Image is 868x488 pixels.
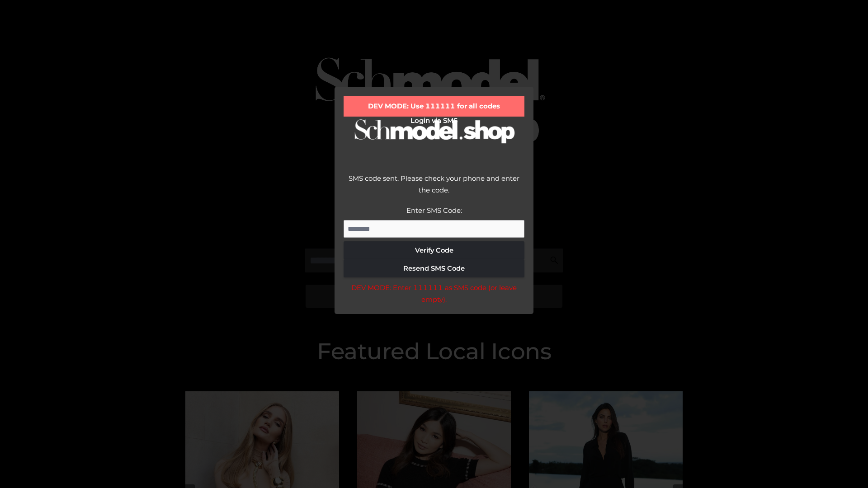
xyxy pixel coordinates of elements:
[344,241,524,259] button: Verify Code
[406,206,462,215] label: Enter SMS Code:
[344,96,524,117] div: DEV MODE: Use 111111 for all codes
[344,259,524,277] button: Resend SMS Code
[344,282,524,305] div: DEV MODE: Enter 111111 as SMS code (or leave empty).
[344,173,524,205] div: SMS code sent. Please check your phone and enter the code.
[344,117,524,125] h2: Login via SMS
